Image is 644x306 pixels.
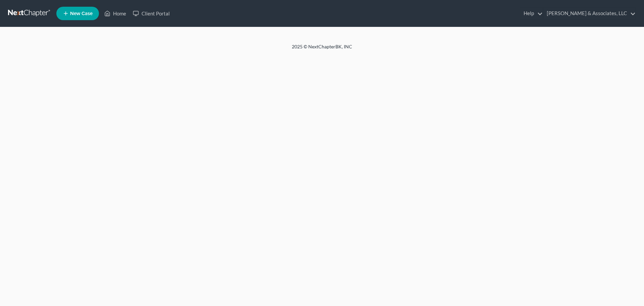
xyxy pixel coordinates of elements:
[129,7,173,19] a: Client Portal
[543,7,636,19] a: [PERSON_NAME] & Associates, LLC
[520,7,543,19] a: Help
[131,43,513,55] div: 2025 © NextChapterBK, INC
[101,7,129,19] a: Home
[56,7,99,20] new-legal-case-button: New Case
